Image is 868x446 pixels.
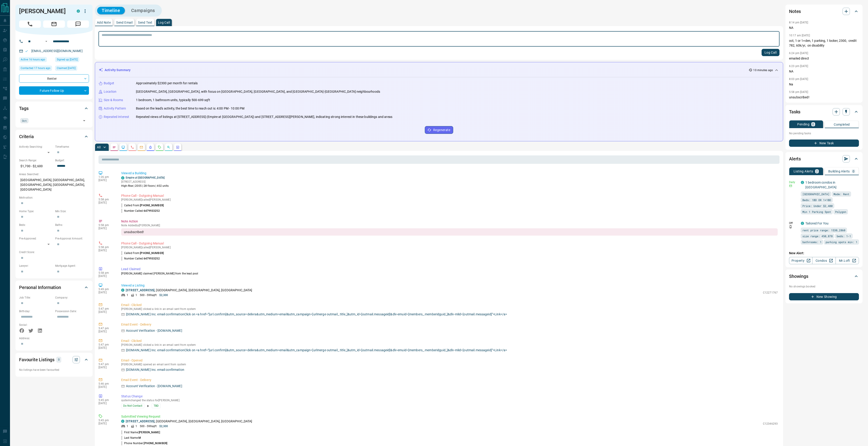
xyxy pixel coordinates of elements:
[19,223,53,227] p: Beds:
[105,68,130,72] p: Activity Summary
[98,363,114,366] p: 5:47 pm
[828,170,850,173] p: Building Alerts
[762,49,779,56] button: Log Call
[98,249,114,252] p: [DATE]
[121,180,169,184] p: [STREET_ADDRESS]
[794,170,813,173] p: Listing Alerts
[144,209,160,212] span: 6479933252
[121,358,778,363] p: Email - Opened
[126,312,507,317] p: [DOMAIN_NAME] Inc. email confirmationClick on <a href="[url.confirm]&utm_source=delivra&utm_mediu...
[789,273,808,280] h2: Showings
[121,251,164,255] p: Called From:
[98,330,114,333] p: [DATE]
[763,422,778,426] p: C12346293
[98,327,114,330] p: 5:47 pm
[81,117,87,124] button: Open
[789,21,808,24] p: 8:14 pm [DATE]
[136,89,380,94] p: [GEOGRAPHIC_DATA], [GEOGRAPHIC_DATA], with focus on [GEOGRAPHIC_DATA], [GEOGRAPHIC_DATA], and [GE...
[789,90,808,94] p: 5:58 pm [DATE]
[789,34,810,37] p: 10:17 am [DATE]
[98,291,114,294] p: [DATE]
[121,363,778,366] p: [PERSON_NAME] opened an email sent from system
[802,228,845,232] span: rent price range: 1530,2860
[121,283,778,288] p: Viewed a Listing
[123,404,142,408] span: Do Not Contact
[22,118,27,123] span: Oct
[140,145,143,149] svg: Emails
[121,224,778,227] p: Note Added by [PERSON_NAME]
[55,264,89,268] p: Mortgage Agent:
[121,171,778,176] p: Viewed a Building
[98,385,114,389] p: [DATE]
[121,303,778,307] p: Email - Clicked
[121,241,778,246] p: Phone Call - Outgoing Manual
[763,291,778,295] p: C12271767
[789,25,859,30] p: NA
[19,133,34,140] h2: Criteria
[834,192,849,196] span: Mode: Rent
[816,170,818,173] p: 2
[135,293,137,297] p: 1
[98,288,114,291] p: 5:49 pm
[121,420,124,423] div: condos.ca
[121,343,778,346] p: [PERSON_NAME] clicked a link in an email sent from system
[121,289,124,292] div: condos.ca
[126,367,184,372] p: [DOMAIN_NAME] Inc. email confirmation
[55,66,89,72] div: Wed Sep 03 2025
[121,267,778,272] p: Lead Claimed
[19,209,53,213] p: Home Type:
[98,402,114,405] p: [DATE]
[121,145,125,149] svg: Lead Browsing Activity
[801,181,804,184] div: condos.ca
[158,21,170,24] p: Log Call
[25,50,28,53] svg: Email Valid
[789,221,798,225] p: Off
[121,176,124,179] div: condos.ca
[19,7,70,15] h1: [PERSON_NAME]
[121,322,778,327] p: Email Event - Delivery
[19,131,89,142] div: Criteria
[136,106,244,111] p: Based on the lead's activity, the best time to reach out is: 4:00 PM - 10:00 PM
[55,209,89,213] p: Min Size:
[19,309,53,313] p: Birthday:
[158,145,161,149] svg: Requests
[121,378,778,382] p: Email Event - Delivery
[159,293,168,297] p: $2,300
[140,424,156,428] p: 500 - 599 sqft
[812,257,836,264] a: Condos
[121,339,778,343] p: Email - Clicked
[98,366,114,369] p: [DATE]
[104,106,126,111] p: Activity Pattern
[126,384,182,389] p: Account Verification - [DOMAIN_NAME]
[802,198,831,202] span: Beds: 1BD OR 1+1BD
[55,237,89,241] p: Pre-Approval Amount:
[789,52,808,55] p: 6:24 pm [DATE]
[126,419,252,424] p: , [GEOGRAPHIC_DATA], [GEOGRAPHIC_DATA], [GEOGRAPHIC_DATA]
[98,175,114,179] p: 1:26 pm
[425,126,453,134] button: Regenerate
[149,145,152,149] svg: Listing Alerts
[98,271,114,274] p: 5:58 pm
[789,56,859,61] p: emailed direct
[97,7,125,14] button: Timeline
[55,158,89,162] p: Budget:
[19,74,89,83] div: Renter
[802,209,831,214] span: Min 1 Parking Spot
[789,140,859,147] button: New Task
[98,274,114,278] p: [DATE]
[19,57,53,63] div: Thu Sep 11 2025
[19,158,53,162] p: Search Range:
[121,441,167,445] p: Phone Number:
[121,228,778,236] div: unsubscribed!
[55,309,89,313] p: Possession Date:
[21,57,45,62] span: Active 16 hours ago
[121,307,778,311] p: [PERSON_NAME] clicked a link in an email sent from system
[19,323,53,327] p: Social:
[121,399,778,402] p: system changed the status for [PERSON_NAME]
[836,257,859,264] a: Mr.Loft
[121,272,778,276] p: [PERSON_NAME] claimed [PERSON_NAME] from the lead pool
[97,146,101,149] p: All
[789,77,808,81] p: 8:03 pm [DATE]
[138,21,152,24] p: Send Text
[789,82,859,87] p: Na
